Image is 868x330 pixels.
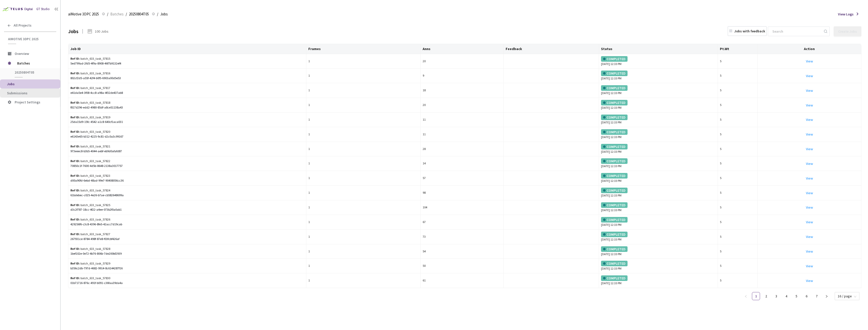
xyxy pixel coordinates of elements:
[718,113,757,127] td: 5
[806,176,813,181] a: View
[15,100,40,104] span: Project Settings
[718,215,757,230] td: 5
[806,147,813,151] a: View
[772,292,780,300] a: 3
[306,156,421,171] td: 1
[718,273,757,288] td: 5
[718,98,757,113] td: 5
[70,251,304,256] div: 1bef102e-0e72-4b76-806b-7de200bf2939
[421,98,504,113] td: 20
[306,69,421,83] td: 1
[421,230,504,244] td: 73
[421,273,504,288] td: 61
[15,51,29,56] span: Overview
[70,129,135,134] div: batch_633_task_57820
[306,54,421,69] td: 1
[838,29,857,33] div: Create Jobs
[806,249,813,254] a: View
[421,200,504,215] td: 104
[718,127,757,142] td: 5
[769,27,823,36] input: Search
[734,28,765,34] div: Jobs with feedback
[110,11,124,17] span: Batches
[70,71,80,75] b: Ref ID:
[68,11,99,17] span: aiMotive 3DPC 2025
[806,234,813,239] a: View
[70,149,304,154] div: 973eeec8-b3b5-4044-aebf-eb9d0afafd87
[70,203,80,207] b: Ref ID:
[306,127,421,142] td: 1
[70,237,304,241] div: 267931ce-8784-498f-87e8-f03fcbf426af
[70,217,135,222] div: batch_633_task_57826
[744,295,747,298] span: left
[70,144,80,148] b: Ref ID:
[306,142,421,157] td: 1
[107,11,108,17] li: /
[70,188,135,193] div: batch_633_task_57824
[70,144,135,149] div: batch_633_task_57821
[601,202,716,213] div: [DATE] 12:33 PM
[601,173,716,183] div: [DATE] 12:33 PM
[70,56,135,61] div: batch_633_task_57815
[70,178,304,183] div: d00a90fd-6ebd-48ad-99e7-90408056cc36
[601,71,716,81] div: [DATE] 12:33 PM
[7,91,28,95] span: Submissions
[793,292,800,300] a: 5
[601,202,628,208] div: COMPLETED
[306,273,421,288] td: 1
[129,11,149,17] span: 20250804T05
[601,115,628,120] div: COMPLETED
[306,215,421,230] td: 1
[14,23,32,28] span: All Projects
[160,11,168,17] span: Jobs
[36,7,50,12] div: GT Studio
[823,292,831,300] li: Next Page
[601,144,628,149] div: COMPLETED
[752,292,760,300] a: 1
[802,292,810,300] li: 6
[806,103,813,107] a: View
[70,71,135,76] div: batch_633_task_57816
[70,261,80,265] b: Ref ID:
[70,134,304,139] div: e6143e65-b312-4225-9c81-d2c0a3c99167
[70,57,80,60] b: Ref ID:
[109,11,125,17] a: Batches
[601,173,628,179] div: COMPLETED
[718,171,757,186] td: 5
[70,174,80,178] b: Ref ID:
[718,186,757,200] td: 5
[306,171,421,186] td: 1
[806,59,813,63] a: View
[601,158,628,164] div: COMPLETED
[8,37,53,41] span: aiMotive 3DPC 2025
[718,142,757,157] td: 5
[806,132,813,137] a: View
[792,292,800,300] li: 5
[70,261,135,266] div: batch_633_task_57829
[813,292,820,300] a: 7
[421,142,504,157] td: 28
[772,292,780,300] li: 3
[718,69,757,83] td: 5
[7,82,15,86] span: Jobs
[742,292,750,300] button: left
[601,217,716,227] div: [DATE] 12:33 PM
[812,292,821,300] li: 7
[601,261,716,271] div: [DATE] 12:33 PM
[306,186,421,200] td: 1
[421,259,504,273] td: 50
[718,83,757,98] td: 5
[95,29,108,34] div: 100 Jobs
[718,259,757,273] td: 5
[70,91,304,95] div: e41da5e4-3f08-4cc8-a98a-4f32de437ab8
[70,115,135,120] div: batch_633_task_57819
[306,44,421,54] th: Frames
[70,164,304,168] div: 70850c1f-7600-4d5b-8648-2138a3017757
[70,247,135,251] div: batch_633_task_57828
[601,275,716,286] div: [DATE] 12:33 PM
[70,188,80,192] b: Ref ID:
[306,259,421,273] td: 1
[601,188,716,198] div: [DATE] 12:33 PM
[504,44,599,54] th: Feedback
[601,261,628,266] div: COMPLETED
